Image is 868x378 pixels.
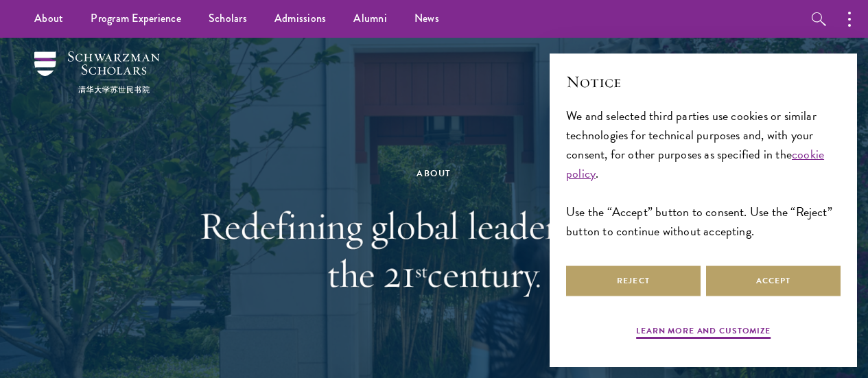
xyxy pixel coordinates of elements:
[566,106,841,241] div: We and selected third parties use cookies or similar technologies for technical purposes and, wit...
[566,265,701,296] button: Reject
[566,145,824,182] a: cookie policy
[34,51,160,93] img: Schwarzman Scholars
[198,166,671,181] div: About
[566,70,841,93] h2: Notice
[706,265,841,296] button: Accept
[636,324,771,341] button: Learn more and customize
[198,202,671,298] h1: Redefining global leadership for the 21 century.
[415,259,427,283] sup: st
